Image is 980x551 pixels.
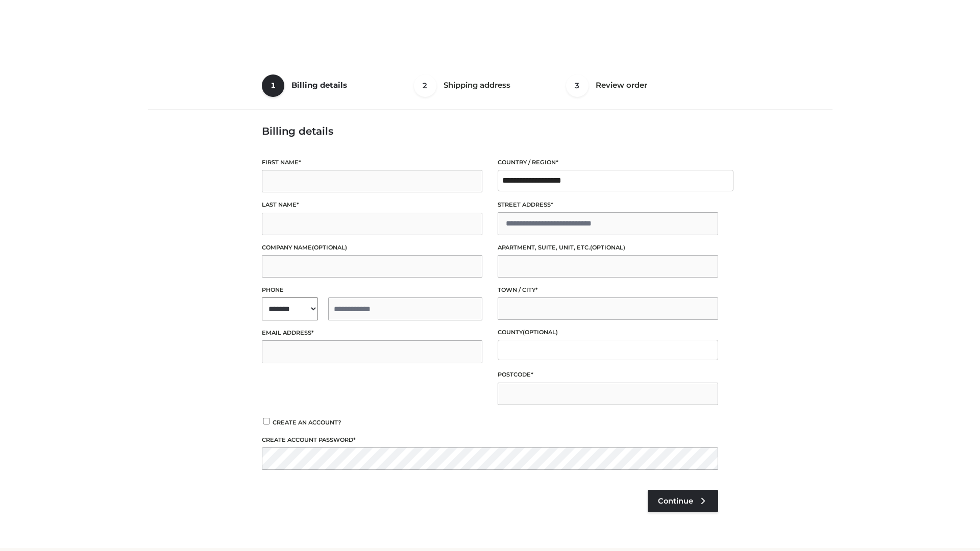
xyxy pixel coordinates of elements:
label: Company name [262,243,482,253]
span: 1 [262,74,284,97]
span: Billing details [291,80,347,90]
label: Postcode [498,370,718,380]
span: (optional) [312,244,347,251]
h3: Billing details [262,125,718,137]
span: Shipping address [444,80,510,90]
label: First name [262,158,482,167]
label: Email address [262,328,482,338]
label: Last name [262,200,482,210]
span: Create an account? [273,419,341,426]
label: County [498,328,718,337]
input: Create an account? [262,418,271,424]
span: (optional) [523,329,558,336]
label: Town / City [498,285,718,295]
a: Continue [648,490,718,512]
span: 2 [414,74,436,97]
span: Continue [658,496,693,506]
span: (optional) [590,244,625,251]
span: 3 [566,74,589,97]
label: Street address [498,200,718,210]
label: Phone [262,285,482,295]
label: Create account password [262,435,718,445]
label: Country / Region [498,158,718,167]
span: Review order [596,80,647,90]
label: Apartment, suite, unit, etc. [498,243,718,253]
